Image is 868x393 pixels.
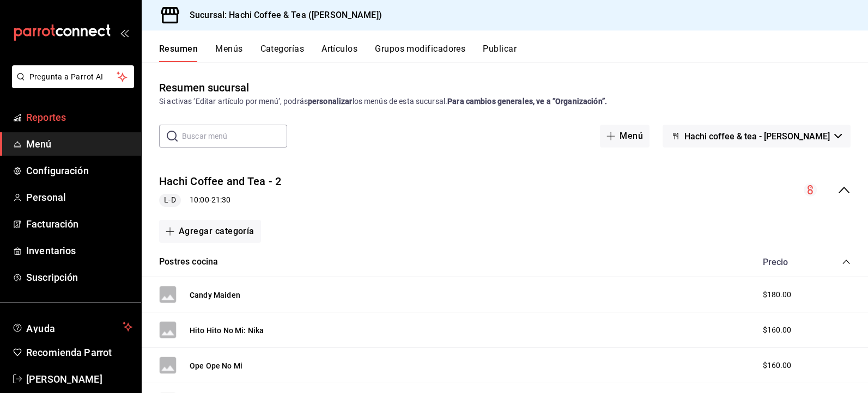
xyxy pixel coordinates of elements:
[12,65,134,88] button: Pregunta a Parrot AI
[308,97,353,106] strong: personalizar
[26,320,118,333] span: Ayuda
[26,345,132,360] span: Recomienda Parrot
[260,44,305,62] button: Categorías
[762,324,791,336] span: $160.00
[321,44,357,62] button: Artículos
[120,28,129,37] button: open_drawer_menu
[600,125,650,148] button: Menú
[26,243,132,258] span: Inventarios
[26,110,132,125] span: Reportes
[26,270,132,285] span: Suscripción
[26,137,132,151] span: Menú
[663,125,851,148] button: Hachi coffee & tea - [PERSON_NAME]
[159,194,281,207] div: 10:00 - 21:30
[160,194,180,206] span: L-D
[159,174,281,189] button: Hachi Coffee and Tea - 2
[26,372,132,386] span: [PERSON_NAME]
[159,79,249,96] div: Resumen sucursal
[26,217,132,231] span: Facturación
[181,9,382,22] h3: Sucursal: Hachi Coffee & Tea ([PERSON_NAME])
[26,190,132,205] span: Personal
[8,79,134,90] a: Pregunta a Parrot AI
[190,360,242,371] button: Ope Ope No Mi
[159,44,868,62] div: navigation tabs
[182,125,287,147] input: Buscar menú
[159,96,851,107] div: Si activas ‘Editar artículo por menú’, podrás los menús de esta sucursal.
[159,220,261,243] button: Agregar categoría
[26,163,132,178] span: Configuración
[159,256,218,268] button: Postres cocina
[447,97,607,106] strong: Para cambios generales, ve a “Organización”.
[762,360,791,371] span: $160.00
[483,44,517,62] button: Publicar
[751,257,821,267] div: Precio
[375,44,465,62] button: Grupos modificadores
[159,44,198,62] button: Resumen
[684,131,830,142] span: Hachi coffee & tea - [PERSON_NAME]
[29,71,117,83] span: Pregunta a Parrot AI
[142,165,868,216] div: collapse-menu-row
[190,290,240,300] button: Candy Maiden
[762,289,791,300] span: $180.00
[842,257,851,266] button: collapse-category-row
[190,325,264,336] button: Hito Hito No Mi: Nika
[215,44,242,62] button: Menús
